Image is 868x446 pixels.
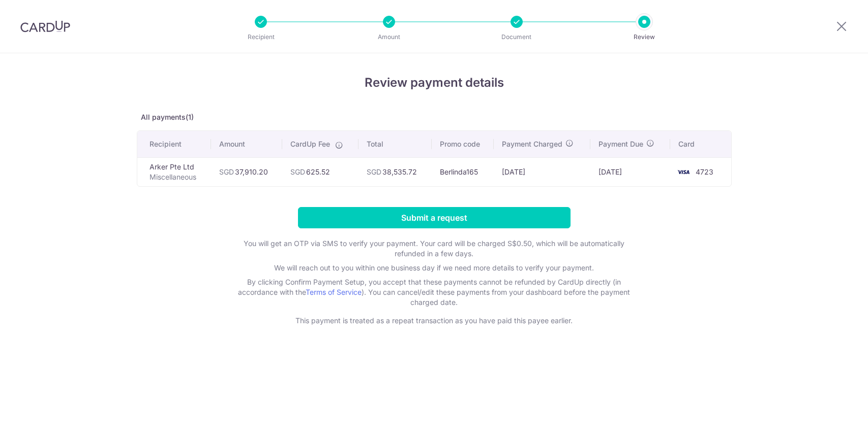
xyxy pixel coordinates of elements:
th: Promo code [432,131,494,157]
p: Miscellaneous [149,172,203,182]
th: Card [670,131,731,157]
p: Review [607,32,682,42]
th: Total [358,131,432,157]
img: <span class="translation_missing" title="translation missing: en.account_steps.new_confirm_form.b... [673,166,694,178]
p: Document [479,32,554,42]
p: You will get an OTP via SMS to verify your payment. Your card will be charged S$0.50, which will ... [231,238,638,259]
th: Amount [211,131,283,157]
td: Arker Pte Ltd [137,157,211,186]
td: [DATE] [590,157,670,186]
p: We will reach out to you within one business day if we need more details to verify your payment. [231,263,638,273]
td: 625.52 [282,157,358,186]
a: Terms of Service [306,288,362,296]
span: SGD [367,167,381,176]
td: 37,910.20 [211,157,283,186]
h4: Review payment details [137,74,732,92]
td: Berlinda165 [432,157,494,186]
p: Amount [351,32,427,42]
td: [DATE] [494,157,590,186]
iframe: Opens a widget where you can find more information [803,416,858,441]
span: Payment Charged [502,139,562,149]
span: SGD [290,167,305,176]
p: By clicking Confirm Payment Setup, you accept that these payments cannot be refunded by CardUp di... [231,277,638,307]
p: All payments(1) [137,112,732,122]
p: This payment is treated as a repeat transaction as you have paid this payee earlier. [231,316,638,326]
span: Payment Due [598,139,643,149]
p: Recipient [223,32,298,42]
span: CardUp Fee [290,139,330,149]
td: 38,535.72 [358,157,432,186]
th: Recipient [137,131,211,157]
input: Submit a request [298,207,571,228]
span: 4723 [696,167,713,176]
img: CardUp [20,20,70,32]
span: SGD [219,167,234,176]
